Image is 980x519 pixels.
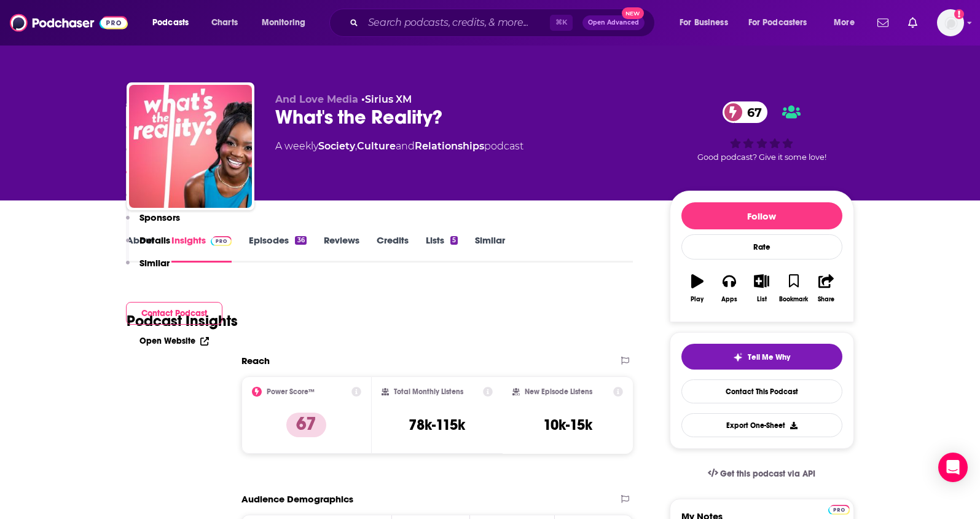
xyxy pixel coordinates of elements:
[396,140,415,152] span: and
[361,93,412,105] span: •
[286,413,326,437] p: 67
[415,140,484,152] a: Relationships
[275,139,523,154] div: A weekly podcast
[872,12,893,33] a: Show notifications dropdown
[937,9,964,36] button: Show profile menu
[275,93,358,105] span: And Love Media
[757,296,767,303] div: List
[698,459,826,489] a: Get this podcast via API
[365,93,412,105] a: Sirius XM
[525,387,592,396] h2: New Episode Listens
[357,140,396,152] a: Culture
[262,14,305,31] span: Monitoring
[681,344,842,370] button: tell me why sparkleTell Me Why
[778,266,810,311] button: Bookmark
[241,355,270,366] h2: Reach
[680,14,728,31] span: For Business
[681,266,713,311] button: Play
[426,234,458,263] a: Lists5
[550,15,573,31] span: ⌘ K
[588,20,639,26] span: Open Advanced
[825,13,870,33] button: open menu
[681,202,842,229] button: Follow
[903,12,922,33] a: Show notifications dropdown
[203,13,245,33] a: Charts
[937,9,964,36] img: User Profile
[355,140,357,152] span: ,
[828,505,850,515] img: Podchaser Pro
[475,234,505,263] a: Similar
[394,387,463,396] h2: Total Monthly Listens
[779,296,808,303] div: Bookmark
[954,9,964,19] svg: Add a profile image
[144,13,205,33] button: open menu
[152,14,189,31] span: Podcasts
[713,266,745,311] button: Apps
[341,9,667,37] div: Search podcasts, credits, & more...
[318,140,355,152] a: Society
[582,15,645,30] button: Open AdvancedNew
[139,257,170,269] p: Similar
[295,236,306,245] div: 36
[543,416,592,434] h3: 10k-15k
[139,234,170,246] p: Details
[745,266,777,311] button: List
[450,236,458,245] div: 5
[748,352,790,362] span: Tell Me Why
[938,453,968,482] div: Open Intercom Messenger
[253,13,321,33] button: open menu
[681,413,842,437] button: Export One-Sheet
[249,234,306,263] a: Episodes36
[126,302,222,325] button: Contact Podcast
[733,352,743,362] img: tell me why sparkle
[126,234,170,257] button: Details
[671,13,743,33] button: open menu
[267,387,315,396] h2: Power Score™
[740,13,825,33] button: open menu
[735,101,768,123] span: 67
[697,153,826,162] span: Good podcast? Give it some love!
[828,503,850,515] a: Pro website
[129,85,252,208] img: What's the Reality?
[748,14,807,31] span: For Podcasters
[377,234,409,263] a: Credits
[139,336,209,346] a: Open Website
[720,469,815,479] span: Get this podcast via API
[324,234,359,263] a: Reviews
[670,93,854,170] div: 67Good podcast? Give it some love!
[937,9,964,36] span: Logged in as kochristina
[818,296,834,303] div: Share
[211,14,238,31] span: Charts
[691,296,704,303] div: Play
[834,14,855,31] span: More
[126,257,170,280] button: Similar
[810,266,842,311] button: Share
[681,234,842,259] div: Rate
[723,101,768,123] a: 67
[409,416,465,434] h3: 78k-115k
[363,13,550,33] input: Search podcasts, credits, & more...
[241,493,353,505] h2: Audience Demographics
[721,296,737,303] div: Apps
[622,7,644,19] span: New
[681,379,842,403] a: Contact This Podcast
[10,11,128,34] img: Podchaser - Follow, Share and Rate Podcasts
